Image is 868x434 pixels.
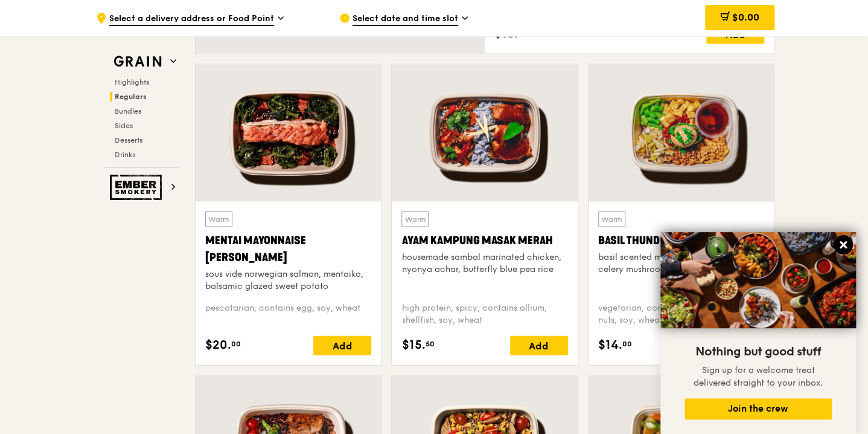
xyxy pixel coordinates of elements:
span: Drinks [115,151,135,159]
div: Ayam Kampung Masak Merah [401,232,567,249]
img: Ember Smokery web logo [110,175,165,200]
img: Grain web logo [110,51,165,73]
div: Warm [205,212,232,227]
span: $0.00 [732,11,759,23]
div: high protein, spicy, contains allium, shellfish, soy, wheat [401,302,567,326]
span: 00 [622,339,632,349]
div: Warm [598,212,625,227]
div: Warm [401,212,429,227]
span: Sign up for a welcome treat delivered straight to your inbox. [694,365,823,388]
button: Join the crew [685,398,832,419]
div: Add [706,25,764,44]
span: Bundles [115,107,141,115]
span: Sides [115,121,133,130]
span: Select date and time slot [353,13,458,26]
span: Regulars [115,92,147,101]
div: Add [313,336,371,355]
div: Add [510,336,568,355]
div: pescatarian, contains egg, soy, wheat [205,302,371,326]
img: DSC07876-Edit02-Large.jpeg [660,232,856,328]
span: 50 [425,339,434,349]
div: vegetarian, contains allium, barley, egg, nuts, soy, wheat [598,302,764,326]
span: Nothing but good stuff [695,345,821,359]
span: Desserts [115,136,142,144]
div: Mentai Mayonnaise [PERSON_NAME] [205,232,371,266]
span: $15. [401,336,425,354]
div: sous vide norwegian salmon, mentaiko, balsamic glazed sweet potato [205,268,371,293]
div: housemade sambal marinated chicken, nyonya achar, butterfly blue pea rice [401,251,567,276]
span: $20. [205,336,231,354]
span: $14. [598,336,622,354]
div: Basil Thunder Tea Rice [598,232,764,249]
button: Close [834,235,853,254]
span: Select a delivery address or Food Point [109,13,274,26]
div: basil scented multigrain rice, braised celery mushroom cabbage, hanjuku egg [598,251,764,276]
span: Highlights [115,78,149,86]
span: 00 [231,339,241,349]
